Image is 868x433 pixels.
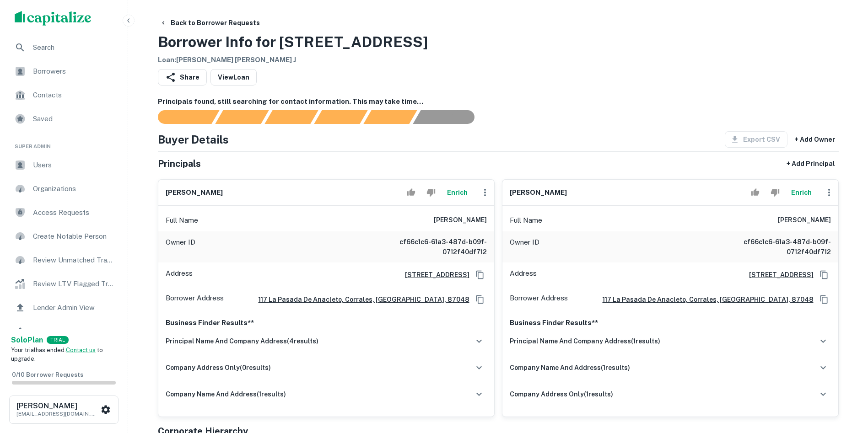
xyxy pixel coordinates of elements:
[443,183,472,202] button: Enrich
[166,293,224,306] p: Borrower Address
[166,336,318,346] h6: principal name and company address ( 4 results)
[16,410,99,418] p: [EMAIL_ADDRESS][DOMAIN_NAME]
[398,270,469,280] a: [STREET_ADDRESS]
[7,84,120,106] a: Contacts
[473,268,487,282] button: Copy Address
[377,237,487,257] h6: cf66c1c6-61a3-487d-b09f-0712f40df712
[7,249,120,271] a: Review Unmatched Transactions
[147,110,216,124] div: Sending borrower request to AI...
[166,187,223,198] h6: [PERSON_NAME]
[510,317,831,328] p: Business Finder Results**
[7,108,120,130] a: Saved
[33,183,115,194] span: Organizations
[16,402,99,410] h6: [PERSON_NAME]
[158,157,201,171] h5: Principals
[210,69,257,86] a: ViewLoan
[11,335,43,346] a: SoloPlan
[33,42,115,53] span: Search
[166,268,193,282] p: Address
[66,347,96,353] a: Contact us
[47,336,69,344] div: TRIAL
[33,113,115,124] span: Saved
[510,187,567,198] h6: [PERSON_NAME]
[166,389,286,399] h6: company name and address ( 1 results)
[721,237,831,257] h6: cf66c1c6-61a3-487d-b09f-0712f40df712
[314,110,367,124] div: Principals found, AI now looking for contact information...
[166,317,487,328] p: Business Finder Results**
[510,389,613,399] h6: company address only ( 1 results)
[15,11,92,26] img: capitalize-logo.png
[510,268,537,282] p: Address
[510,336,660,346] h6: principal name and company address ( 1 results)
[7,202,120,224] a: Access Requests
[510,237,539,257] p: Owner ID
[11,347,103,363] span: Your trial has ended. to upgrade.
[787,183,816,202] button: Enrich
[822,360,868,404] iframe: Chat Widget
[158,96,839,107] h6: Principals found, still searching for contact information. This may take time...
[33,278,115,289] span: Review LTV Flagged Transactions
[595,294,814,305] a: 117 la pasada de anacleto, corrales, [GEOGRAPHIC_DATA], 87048
[33,231,115,242] span: Create Notable Person
[215,110,269,124] div: Your request is received and processing...
[158,55,428,65] h6: Loan : [PERSON_NAME] [PERSON_NAME] J
[158,69,207,86] button: Share
[7,321,120,342] a: Borrower Info Requests
[778,215,831,226] h6: [PERSON_NAME]
[7,178,120,200] a: Organizations
[7,273,120,295] a: Review LTV Flagged Transactions
[7,60,120,82] div: Borrowers
[473,293,487,306] button: Copy Address
[783,155,839,172] button: + Add Principal
[166,237,195,257] p: Owner ID
[403,183,419,202] button: Accept
[166,215,198,226] p: Full Name
[158,131,229,148] h4: Buyer Details
[767,183,783,202] button: Reject
[33,207,115,218] span: Access Requests
[423,183,439,202] button: Reject
[33,326,115,337] span: Borrower Info Requests
[7,225,120,247] a: Create Notable Person
[156,15,264,31] button: Back to Borrower Requests
[158,31,428,53] h3: Borrower Info for [STREET_ADDRESS]
[264,110,318,124] div: Documents found, AI parsing details...
[9,396,119,424] button: [PERSON_NAME][EMAIL_ADDRESS][DOMAIN_NAME]
[363,110,417,124] div: Principals found, still searching for contact information. This may take time...
[11,336,43,344] strong: Solo Plan
[166,363,271,373] h6: company address only ( 0 results)
[7,297,120,319] a: Lender Admin View
[510,215,542,226] p: Full Name
[742,270,814,280] a: [STREET_ADDRESS]
[33,255,115,266] span: Review Unmatched Transactions
[817,293,831,306] button: Copy Address
[251,294,469,305] a: 117 la pasada de anacleto, corrales, [GEOGRAPHIC_DATA], 87048
[7,154,120,176] a: Users
[510,363,630,373] h6: company name and address ( 1 results)
[33,160,115,171] span: Users
[434,215,487,226] h6: [PERSON_NAME]
[12,371,83,378] span: 0 / 10 Borrower Requests
[7,37,120,59] a: Search
[510,293,568,306] p: Borrower Address
[7,132,120,154] li: Super Admin
[791,131,839,148] button: + Add Owner
[33,90,115,101] span: Contacts
[817,268,831,282] button: Copy Address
